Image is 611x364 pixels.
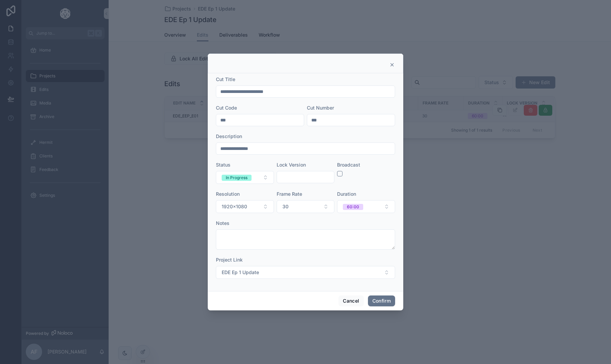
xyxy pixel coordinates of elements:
[277,191,302,197] span: Frame Rate
[216,200,274,213] button: Select Button
[277,162,306,168] span: Lock Version
[347,204,359,210] div: 60:00
[282,203,289,210] span: 30
[337,162,360,168] span: Broadcast
[216,266,395,279] button: Select Button
[216,76,235,82] span: Cut Title
[307,105,334,111] span: Cut Number
[216,105,237,111] span: Cut Code
[216,171,274,184] button: Select Button
[222,203,247,210] span: 1920x1080
[216,257,243,263] span: Project Link
[337,191,356,197] span: Duration
[337,200,395,213] button: Select Button
[368,295,395,306] button: Confirm
[222,269,259,276] span: EDE Ep 1 Update
[216,162,230,168] span: Status
[216,220,229,226] span: Notes
[277,200,335,213] button: Select Button
[338,295,364,306] button: Cancel
[216,191,240,197] span: Resolution
[216,133,242,139] span: Description
[226,175,247,181] div: In Progress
